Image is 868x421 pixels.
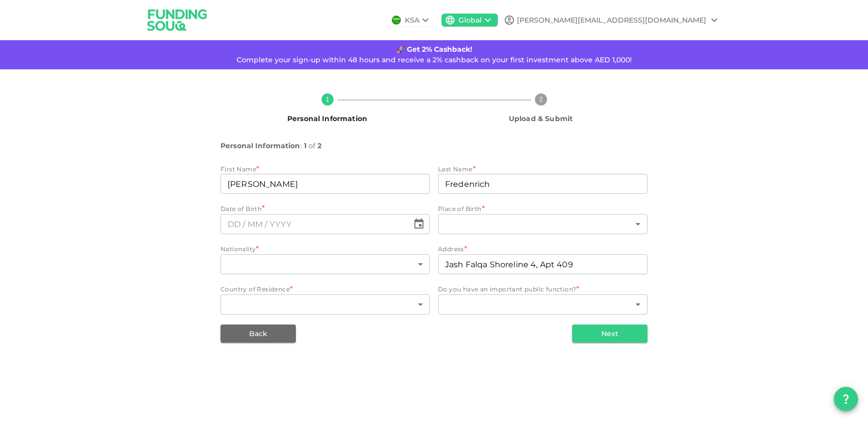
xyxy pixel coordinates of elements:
[438,294,647,314] div: importantPublicFunction
[221,254,430,274] div: nationality
[438,245,464,253] span: Address
[300,140,302,152] span: :
[304,140,306,152] span: 1
[325,96,329,103] text: 1
[308,140,315,152] span: of
[237,55,632,64] span: Complete your sign-up within 48 hours and receive a 2% cashback on your first investment above AE...
[221,140,300,152] span: Personal Information
[221,165,256,173] span: First Name
[317,140,321,152] span: 2
[572,325,647,343] button: Next
[517,15,706,26] div: [PERSON_NAME][EMAIL_ADDRESS][DOMAIN_NAME]
[221,174,430,194] input: firstName
[405,15,419,26] div: KSA
[409,214,429,234] button: Choose date
[438,285,576,293] span: Do you have an important public function?
[438,174,647,194] input: lastName
[221,214,409,234] input: ⁦⁨DD⁩ / ⁨MM⁩ / ⁨YYYY⁩⁩
[438,205,482,213] span: Place of Birth
[438,165,473,173] span: Last Name
[221,294,430,314] div: countryOfResidence
[287,114,367,123] span: Personal Information
[539,96,542,103] text: 2
[509,114,573,123] span: Upload & Submit
[834,387,858,411] button: question
[221,245,256,253] span: Nationality
[221,325,296,343] button: Back
[396,45,472,54] strong: 🚀 Get 2% Cashback!
[221,285,290,293] span: Country of Residence
[392,16,401,25] img: flag-sa.b9a346574cdc8950dd34b50780441f57.svg
[221,204,262,214] span: Date of Birth
[459,15,482,26] div: Global
[438,214,647,234] div: placeOfBirth
[438,254,647,274] input: address.addressLine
